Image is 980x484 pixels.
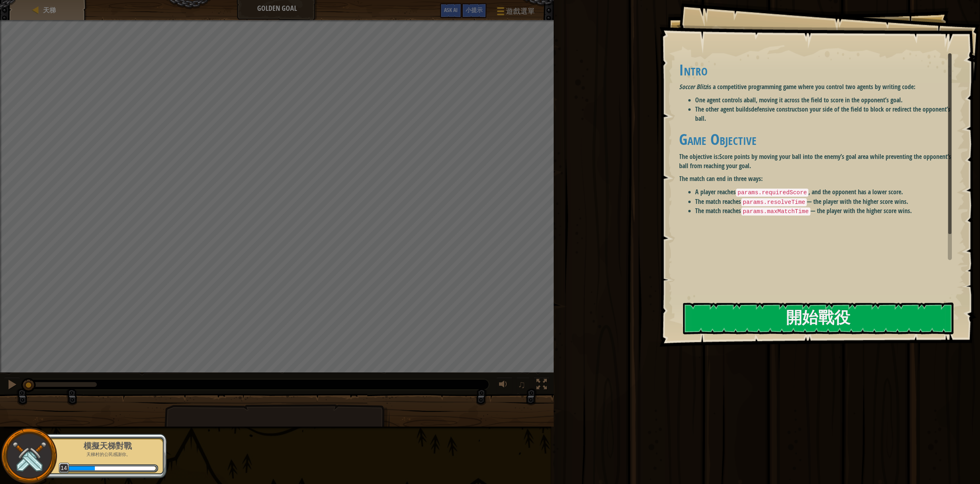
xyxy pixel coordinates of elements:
li: The other agent builds on your side of the field to block or redirect the opponent’s ball. [696,105,958,123]
strong: Score points by moving your ball into the enemy’s goal area while preventing the opponent’s ball ... [679,152,951,170]
a: 天梯 [41,6,56,14]
img: swords.png [11,438,47,474]
button: 遊戲選單 [491,3,540,22]
span: Ask AI [444,6,458,14]
span: 天梯 [43,6,56,14]
span: ♫ [518,378,526,390]
button: 開始戰役 [683,303,953,334]
strong: ball [747,96,756,104]
li: A player reaches , and the opponent has a lower score. [696,187,958,197]
p: 天梯村的公民感謝你。 [57,451,158,458]
button: ♫ [516,377,530,394]
p: The match can end in three ways: [679,174,958,183]
h1: Game Objective [679,131,958,148]
strong: defensive constructs [751,105,802,114]
p: The objective is: [679,152,958,171]
button: 切換全螢幕 [534,377,550,394]
code: params.maxMatchTime [741,207,810,216]
li: The match reaches — the player with the higher score wins. [696,206,958,216]
li: The match reaches — the player with the higher score wins. [696,197,958,207]
button: Ctrl + P: Pause [4,377,20,394]
em: Soccer Blitz [679,82,708,91]
button: Ask AI [440,3,462,18]
code: params.requiredScore [736,189,809,197]
span: 遊戲選單 [506,6,535,16]
code: params.resolveTime [741,198,807,206]
div: 模擬天梯對戰 [57,440,158,451]
span: 小提示 [466,6,483,14]
li: One agent controls a , moving it across the field to score in the opponent’s goal. [696,96,958,105]
p: is a competitive programming game where you control two agents by writing code: [679,82,958,92]
span: 14 [59,463,70,474]
h1: Intro [679,61,958,78]
button: 調整音量 [496,377,512,394]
